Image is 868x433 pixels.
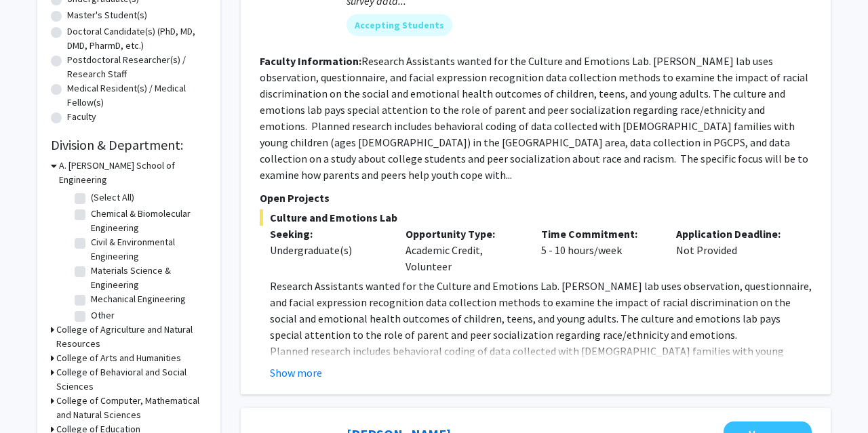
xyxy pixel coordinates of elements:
[91,292,186,306] label: Mechanical Engineering
[395,226,531,274] div: Academic Credit, Volunteer
[67,53,207,81] label: Postdoctoral Researcher(s) / Research Staff
[260,54,361,68] b: Faculty Information:
[347,14,452,36] mat-chip: Accepting Students
[67,110,96,124] label: Faculty
[270,242,385,258] div: Undergraduate(s)
[67,81,207,110] label: Medical Resident(s) / Medical Fellow(s)
[10,372,58,423] iframe: Chat
[51,137,207,153] h2: Division & Department:
[666,226,802,274] div: Not Provided
[91,235,203,264] label: Civil & Environmental Engineering
[676,226,791,242] p: Application Deadline:
[270,226,385,242] p: Seeking:
[270,278,812,343] p: Research Assistants wanted for the Culture and Emotions Lab. [PERSON_NAME] lab uses observation, ...
[67,8,147,22] label: Master's Student(s)
[91,308,115,323] label: Other
[406,226,521,242] p: Opportunity Type:
[56,394,207,422] h3: College of Computer, Mathematical and Natural Sciences
[260,54,808,182] fg-read-more: Research Assistants wanted for the Culture and Emotions Lab. [PERSON_NAME] lab uses observation, ...
[260,209,812,226] span: Culture and Emotions Lab
[91,207,203,235] label: Chemical & Biomolecular Engineering
[260,190,812,206] p: Open Projects
[56,351,181,365] h3: College of Arts and Humanities
[91,264,203,292] label: Materials Science & Engineering
[531,226,667,274] div: 5 - 10 hours/week
[541,226,656,242] p: Time Commitment:
[56,365,207,394] h3: College of Behavioral and Social Sciences
[91,190,134,205] label: (Select All)
[67,24,207,53] label: Doctoral Candidate(s) (PhD, MD, DMD, PharmD, etc.)
[270,365,322,381] button: Show more
[59,159,207,187] h3: A. [PERSON_NAME] School of Engineering
[270,343,812,424] p: Planned research includes behavioral coding of data collected with [DEMOGRAPHIC_DATA] families wi...
[56,323,207,351] h3: College of Agriculture and Natural Resources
